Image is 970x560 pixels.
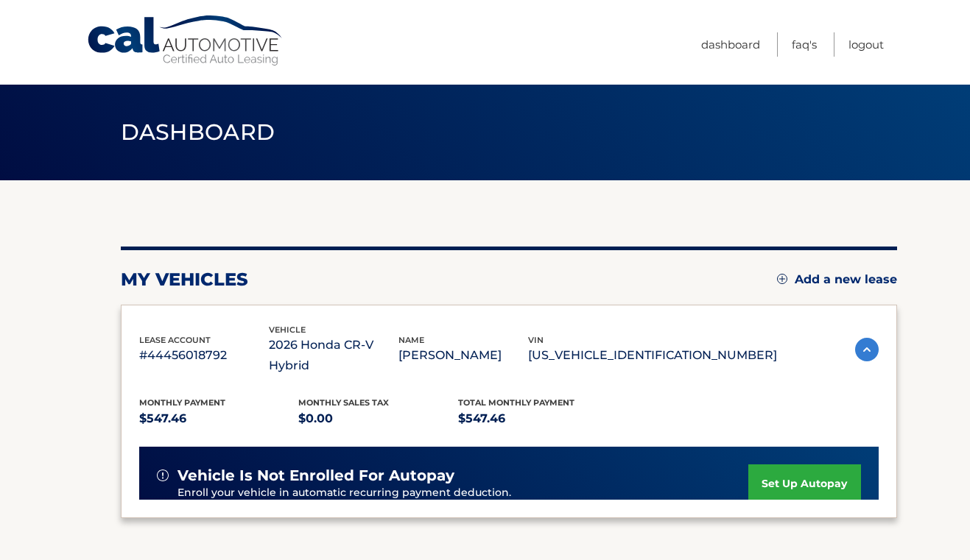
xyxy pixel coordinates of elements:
[777,274,787,284] img: add.svg
[139,397,225,408] span: Monthly Payment
[398,345,528,366] p: [PERSON_NAME]
[748,464,860,503] a: set up autopay
[157,469,169,481] img: alert-white.svg
[178,467,454,485] span: vehicle is not enrolled for autopay
[178,485,749,501] p: Enroll your vehicle in automatic recurring payment deduction.
[139,335,211,345] span: lease account
[269,335,398,376] p: 2026 Honda CR-V Hybrid
[777,272,897,287] a: Add a new lease
[792,32,817,57] a: FAQ's
[398,335,424,345] span: name
[86,15,285,67] a: Cal Automotive
[139,345,269,366] p: #44456018792
[298,397,389,408] span: Monthly sales Tax
[701,32,760,57] a: Dashboard
[121,118,275,146] span: Dashboard
[458,408,618,429] p: $547.46
[848,32,884,57] a: Logout
[458,397,574,408] span: Total Monthly Payment
[139,408,299,429] p: $547.46
[298,408,458,429] p: $0.00
[121,269,248,291] h2: my vehicles
[528,345,777,366] p: [US_VEHICLE_IDENTIFICATION_NUMBER]
[528,335,544,345] span: vin
[269,325,306,335] span: vehicle
[855,338,879,361] img: accordion-active.svg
